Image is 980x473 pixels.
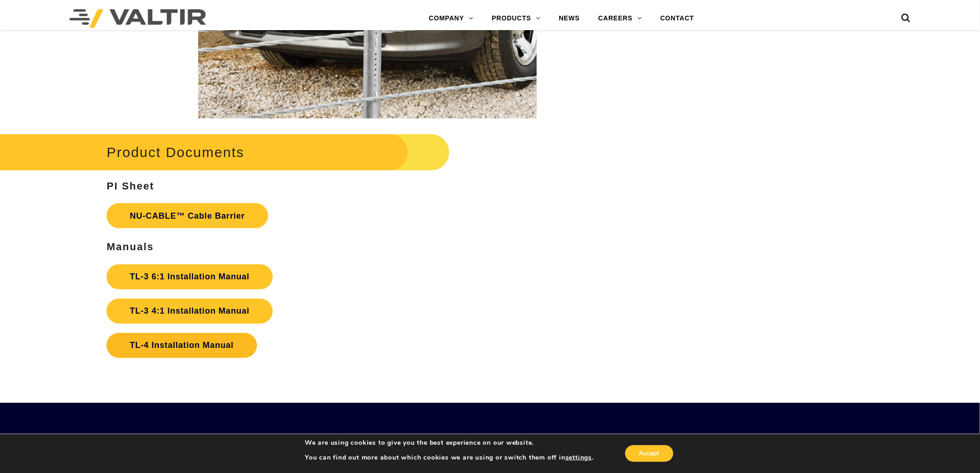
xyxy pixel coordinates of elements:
a: TL-3 4:1 Installation Manual [107,299,272,324]
strong: PI Sheet [107,180,154,192]
a: NEWS [550,9,589,28]
p: You can find out more about which cookies we are using or switch them off in . [305,454,594,462]
a: TL-3 6:1 Installation Manual [107,265,272,290]
a: CONTACT [651,9,704,28]
a: COMPANY [420,9,483,28]
button: Accept [625,445,673,462]
strong: TL-3 6:1 Installation Manual [130,272,249,282]
img: Valtir [69,9,206,28]
strong: Manuals [107,241,154,252]
button: settings [565,454,592,462]
a: NU-CABLE™ Cable Barrier [107,203,268,228]
a: TL-4 Installation Manual [107,333,257,358]
a: CAREERS [589,9,651,28]
p: We are using cookies to give you the best experience on our website. [305,439,594,447]
a: PRODUCTS [483,9,550,28]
